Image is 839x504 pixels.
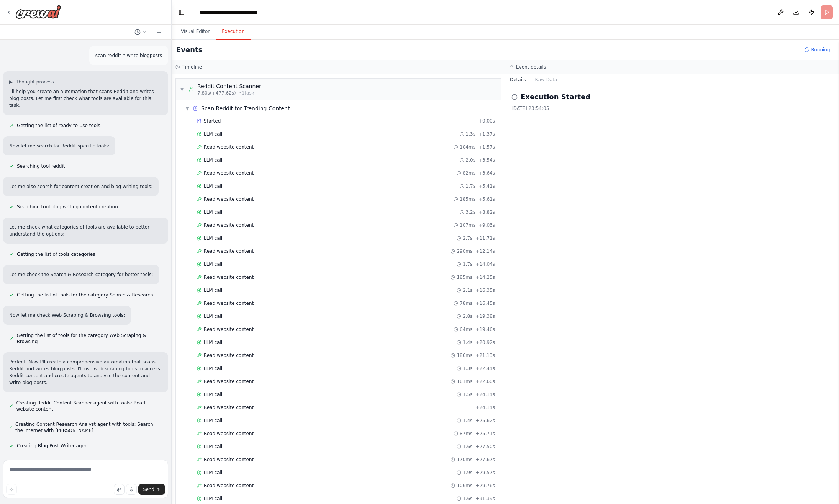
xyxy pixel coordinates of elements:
[185,105,190,111] span: ▼
[204,352,254,358] span: Read website content
[475,443,495,450] span: + 27.50s
[463,235,472,241] span: 2.7s
[138,484,165,495] button: Send
[9,142,109,149] p: Now let me search for Reddit-specific tools:
[475,378,495,385] span: + 22.60s
[204,196,254,202] span: Read website content
[200,8,258,16] nav: breadcrumb
[457,483,472,489] span: 106ms
[478,209,495,215] span: + 8.82s
[204,287,222,293] span: LLM call
[180,86,184,92] span: ▼
[475,496,495,502] span: + 31.39s
[475,313,495,319] span: + 19.38s
[204,170,254,176] span: Read website content
[9,271,153,278] p: Let me check the Search & Research category for better tools:
[475,391,495,398] span: + 24.14s
[204,274,254,280] span: Read website content
[9,224,162,237] p: Let me check what categories of tools are available to better understand the options:
[204,144,254,150] span: Read website content
[204,443,222,450] span: LLM call
[204,326,254,332] span: Read website content
[17,443,89,449] span: Creating Blog Post Writer agent
[457,274,472,280] span: 185ms
[475,470,495,476] span: + 29.57s
[126,484,137,495] button: Click to speak your automation idea
[475,287,495,293] span: + 16.35s
[216,24,251,40] button: Execution
[16,79,54,85] span: Thought process
[204,417,222,424] span: LLM call
[15,5,61,19] img: Logo
[475,417,495,424] span: + 25.62s
[9,358,162,386] p: Perfect! Now I'll create a comprehensive automation that scans Reddit and writes blog posts. I'll...
[460,300,472,306] span: 78ms
[460,430,472,437] span: 87ms
[463,261,472,267] span: 1.7s
[478,170,495,176] span: + 3.64s
[460,222,475,228] span: 107ms
[475,483,495,489] span: + 29.76s
[475,248,495,254] span: + 12.14s
[463,470,472,476] span: 1.9s
[204,496,222,502] span: LLM call
[201,105,290,112] span: Scan Reddit for Trending Content
[17,204,118,210] span: Searching tool blog writing content creation
[478,196,495,202] span: + 5.61s
[457,457,472,463] span: 170ms
[16,332,162,345] span: Getting the list of tools for the category Web Scraping & Browsing
[475,235,495,241] span: + 11.71s
[478,222,495,228] span: + 9.03s
[9,79,13,85] span: ▶
[114,484,125,495] button: Upload files
[204,391,222,398] span: LLM call
[478,144,495,150] span: + 1.57s
[197,82,261,90] div: Reddit Content Scanner
[463,365,472,371] span: 1.3s
[131,28,150,37] button: Switch to previous chat
[204,261,222,267] span: LLM call
[17,123,100,129] span: Getting the list of ready-to-use tools
[463,417,472,424] span: 1.4s
[204,209,222,215] span: LLM call
[466,131,475,137] span: 1.3s
[457,378,472,385] span: 161ms
[204,483,254,489] span: Read website content
[463,496,472,502] span: 1.6s
[204,470,222,476] span: LLM call
[175,24,216,40] button: Visual Editor
[204,131,222,137] span: LLM call
[204,248,254,254] span: Read website content
[153,28,165,37] button: Start a new chat
[204,222,254,228] span: Read website content
[204,430,254,437] span: Read website content
[95,52,162,59] p: scan reddit n write blogposts
[463,170,475,176] span: 82ms
[9,183,152,190] p: Let me also search for content creation and blog writing tools:
[463,313,472,319] span: 2.8s
[478,157,495,163] span: + 3.54s
[17,292,153,298] span: Getting the list of tools for the category Search & Research
[204,118,221,124] span: Started
[204,404,254,411] span: Read website content
[478,183,495,189] span: + 5.41s
[516,64,546,70] h3: Event details
[505,74,531,85] button: Details
[463,391,472,398] span: 1.5s
[204,183,222,189] span: LLM call
[460,326,472,332] span: 64ms
[475,339,495,345] span: + 20.92s
[143,486,154,493] span: Send
[475,430,495,437] span: + 25.71s
[475,261,495,267] span: + 14.04s
[17,251,95,257] span: Getting the list of tools categories
[475,365,495,371] span: + 22.44s
[511,105,833,111] div: [DATE] 23:54:05
[521,92,590,102] h2: Execution Started
[478,131,495,137] span: + 1.37s
[457,248,472,254] span: 290ms
[531,74,562,85] button: Raw Data
[463,339,472,345] span: 1.4s
[475,274,495,280] span: + 14.25s
[475,352,495,358] span: + 21.13s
